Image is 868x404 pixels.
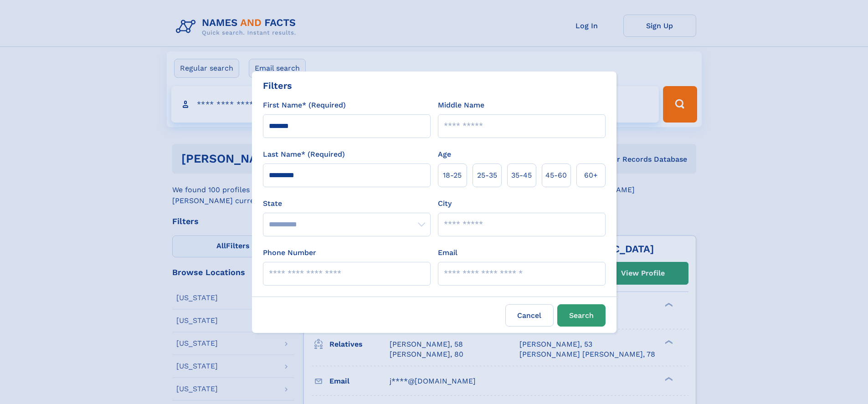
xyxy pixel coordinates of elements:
[263,149,345,160] label: Last Name* (Required)
[557,304,606,327] button: Search
[263,247,316,258] label: Phone Number
[438,247,457,258] label: Email
[263,79,292,92] div: Filters
[477,170,497,181] span: 25‑35
[511,170,532,181] span: 35‑45
[584,170,598,181] span: 60+
[263,100,346,111] label: First Name* (Required)
[545,170,567,181] span: 45‑60
[438,198,452,209] label: City
[443,170,462,181] span: 18‑25
[505,304,554,327] label: Cancel
[438,100,484,111] label: Middle Name
[263,198,431,209] label: State
[438,149,451,160] label: Age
